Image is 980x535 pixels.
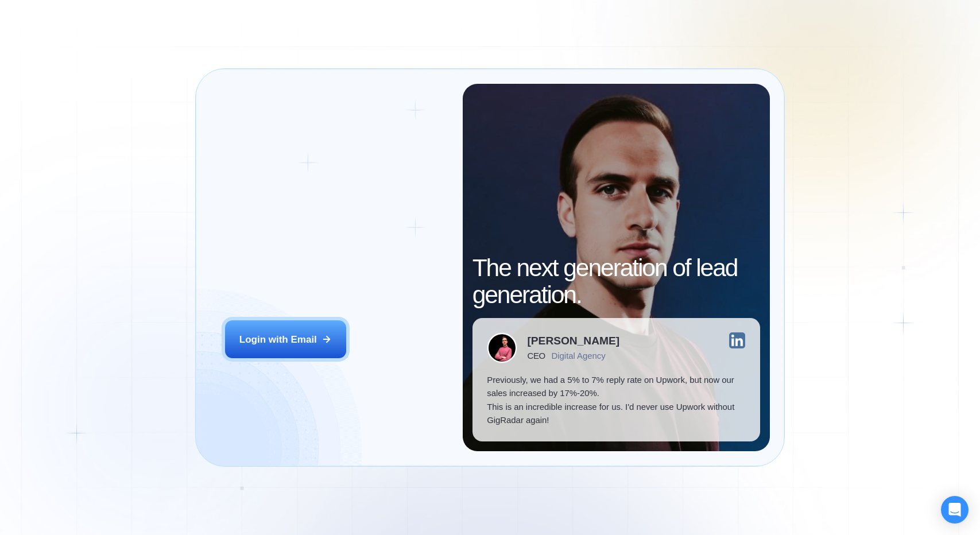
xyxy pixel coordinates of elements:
div: Open Intercom Messenger [941,496,969,524]
button: Login with Email [225,320,346,358]
div: Login with Email [239,333,317,346]
div: CEO [528,351,545,360]
h2: The next generation of lead generation. [472,254,760,308]
p: Previously, we had a 5% to 7% reply rate on Upwork, but now our sales increased by 17%-20%. This ... [487,373,745,427]
div: Digital Agency [552,351,606,360]
div: [PERSON_NAME] [528,335,620,346]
